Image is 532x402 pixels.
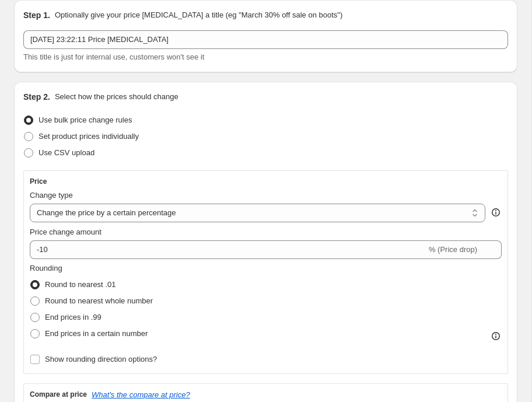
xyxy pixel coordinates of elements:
[38,116,132,124] span: Use bulk price change rules
[429,245,477,254] span: % (Price drop)
[23,91,50,103] h2: Step 2.
[45,296,153,305] span: Round to nearest whole number
[45,355,157,363] span: Show rounding direction options?
[92,390,190,399] button: What's the compare at price?
[23,53,204,61] span: This title is just for internal use, customers won't see it
[30,191,73,200] span: Change type
[30,177,47,186] h3: Price
[38,148,94,157] span: Use CSV upload
[30,390,87,399] h3: Compare at price
[30,240,426,259] input: -15
[490,207,502,218] div: help
[45,313,101,321] span: End prices in .99
[23,9,50,21] h2: Step 1.
[30,228,101,236] span: Price change amount
[55,9,342,21] p: Optionally give your price [MEDICAL_DATA] a title (eg "March 30% off sale on boots")
[38,132,139,141] span: Set product prices individually
[23,30,508,49] input: 30% off holiday sale
[45,280,116,289] span: Round to nearest .01
[55,91,178,103] p: Select how the prices should change
[30,264,62,272] span: Rounding
[45,329,148,338] span: End prices in a certain number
